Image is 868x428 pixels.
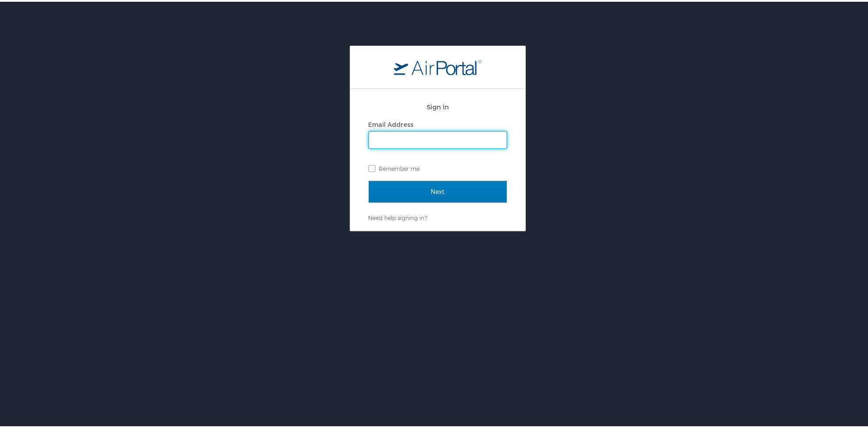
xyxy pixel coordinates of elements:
img: logo [394,58,482,73]
input: Next [369,179,507,201]
label: Email Address [369,119,414,126]
label: Remember me [369,160,507,173]
h2: Sign In [369,100,507,110]
a: Need help signing in? [369,212,427,219]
